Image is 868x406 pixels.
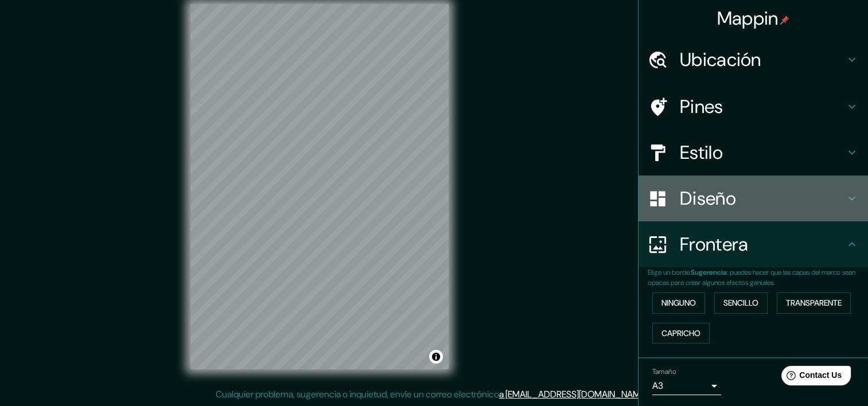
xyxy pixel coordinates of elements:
[780,15,789,25] img: pin-icon.png
[429,350,443,364] button: Alternar atribución
[652,367,676,377] label: Tamaño
[652,377,721,395] div: A3
[190,4,449,369] canvas: Mapa
[648,267,868,288] p: Elige un borde. : puedes hacer que las capas del marco sean opacas para crear algunos efectos gen...
[661,296,696,310] font: Ninguno
[661,326,700,341] font: Capricho
[639,84,868,130] div: Pines
[639,221,868,267] div: Frontera
[777,292,851,314] button: Transparente
[680,141,845,164] h4: Estilo
[499,388,647,400] a: a [EMAIL_ADDRESS][DOMAIN_NAME]
[714,292,768,314] button: Sencillo
[680,95,845,118] h4: Pines
[639,37,868,83] div: Ubicación
[766,361,855,393] iframe: Help widget launcher
[717,6,779,30] font: Mappin
[216,388,649,401] p: Cualquier problema, sugerencia o inquietud, envíe un correo electrónico .
[786,296,842,310] font: Transparente
[680,48,845,71] h4: Ubicación
[691,268,727,277] b: Sugerencia
[639,130,868,175] div: Estilo
[639,175,868,221] div: Diseño
[652,292,705,314] button: Ninguno
[723,296,758,310] font: Sencillo
[680,233,845,256] h4: Frontera
[652,323,710,344] button: Capricho
[680,187,845,210] h4: Diseño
